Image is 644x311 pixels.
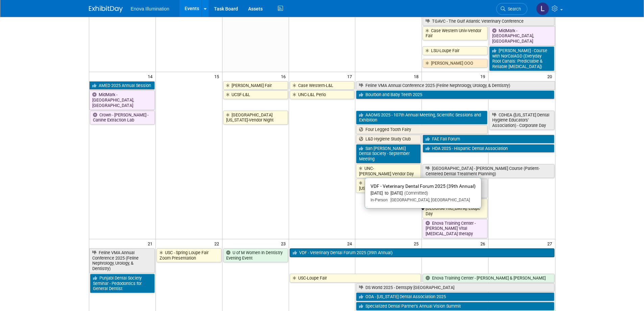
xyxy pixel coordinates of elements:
span: 20 [547,72,555,81]
a: Punjabi Dental Society Seminar - Pedodontics for General Dentist [90,274,155,293]
a: Feline VMA Annual Conference 2025 (Feline Nephrology, Urology, & Dentistry) [356,81,555,90]
span: 22 [214,239,222,248]
span: 21 [147,239,156,248]
a: UCSF-L&L [223,90,288,99]
a: [GEOGRAPHIC_DATA] - [PERSON_NAME] Course (Patient-Centered Dental Treatment Planning) [423,164,554,178]
div: [DATE] to [DATE] [371,191,476,196]
span: 16 [280,72,289,81]
span: 15 [214,72,222,81]
a: Feline VMA Annual Conference 2025 (Feline Nephrology, Urology, & Dentistry) [89,248,155,273]
a: MidMark - [GEOGRAPHIC_DATA], [GEOGRAPHIC_DATA] [489,26,555,46]
span: 24 [347,239,355,248]
a: VDF - Veterinary Dental Forum 2025 (39th Annual) [290,248,554,257]
a: [PERSON_NAME] - Course with NorCalAGD (Everyday Root Canals: Predictable & Reliable [MEDICAL_DATA]) [489,46,554,71]
span: (Committed) [403,191,428,196]
span: In-Person [371,198,388,202]
a: Case Western-L&L [290,81,355,90]
span: 25 [413,239,422,248]
a: UNC-[PERSON_NAME] Vendor Day [356,164,421,178]
a: San [PERSON_NAME] Dental Society - September Meeting [356,144,421,163]
a: USC - Spring Loupe Fair Zoom Presentation [157,248,221,262]
a: UNC-L&L Perio [290,90,355,99]
a: AAOMS 2025 - 107th Annual Meeting, Scientific Sessions and Exhibition [356,111,487,125]
span: [GEOGRAPHIC_DATA], [GEOGRAPHIC_DATA] [388,198,470,202]
span: 23 [280,239,289,248]
a: Specialized Dental Partner’s Annual Vision Summit [356,302,554,311]
span: Search [505,6,521,12]
a: Case Western Univ-Vendor Fair [423,26,487,40]
span: Enova Illumination [131,6,169,12]
a: U of M Women In Dentistry Evening Event [223,248,288,262]
a: Search [496,3,527,15]
span: 14 [147,72,156,81]
a: CDHEA ([US_STATE] Dental Hygiene Educators’ Association) - Corporate Day [489,111,554,130]
a: [GEOGRAPHIC_DATA][US_STATE]-Loupe Day [356,179,421,193]
a: Enova Training Center - [PERSON_NAME] Vital [MEDICAL_DATA] therapy [423,219,487,238]
a: AMED 2025 Annual Session [89,81,155,90]
img: Lucas Mlinarcik [536,2,549,15]
a: HDA 2025 - Hispanic Dental Association [423,144,554,153]
a: FAE Fall Forum [423,135,554,143]
a: LSU-Loupe Fair [423,46,487,55]
a: Four Legged Tooth Fairy [356,125,487,134]
span: VDF - Veterinary Dental Forum 2025 (39th Annual) [371,183,476,189]
a: [PERSON_NAME] OOO [423,59,487,68]
a: Crown - [PERSON_NAME] - Canine Extraction Lab [90,111,155,125]
span: 19 [480,72,488,81]
img: ExhibitDay [89,6,123,13]
a: TGAVC - The Gulf Atlantic Veterinary Conference [423,17,554,26]
span: 26 [480,239,488,248]
a: Bourbon and Baby Teeth 2025 [356,90,554,99]
span: 17 [347,72,355,81]
a: MidMark - [GEOGRAPHIC_DATA], [GEOGRAPHIC_DATA] [89,90,155,110]
a: L&D Hygiene Study Club [356,135,421,143]
a: ODA - [US_STATE] Dental Association 2025 [356,292,554,301]
a: DS World 2025 - Dentsply [GEOGRAPHIC_DATA] [356,283,554,292]
span: 18 [413,72,422,81]
a: [PERSON_NAME] Fair [223,81,288,90]
a: Enova Training Center - [PERSON_NAME] & [PERSON_NAME] [423,274,554,283]
a: USC-Loupe Fair [290,274,421,283]
a: [GEOGRAPHIC_DATA][US_STATE]-Vendor Night [223,111,288,125]
span: 27 [547,239,555,248]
